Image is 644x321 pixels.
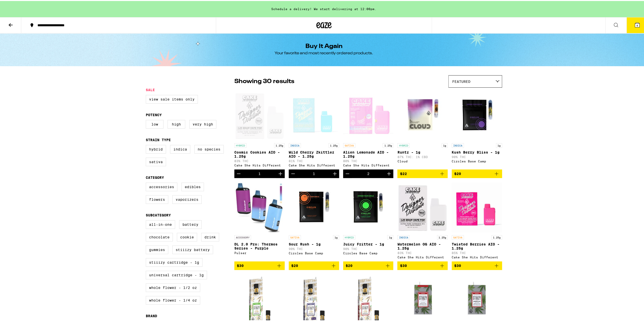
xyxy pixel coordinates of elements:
p: DL 2.0 Pro: Thermos Series - Purple [234,241,285,249]
p: 1.25g [383,142,393,147]
p: Sour Rush - 1g [289,241,339,245]
label: Hybrid [146,144,166,153]
label: STIIIZY Battery [172,244,213,253]
label: Battery [179,219,202,228]
div: 2 [367,171,369,175]
button: Add to bag [452,260,502,269]
label: Cookie [177,232,197,240]
p: Wild Cherry Zkittlez AIO - 1.25g [289,149,339,157]
img: Circles Base Camp - Juicy Fritter - 1g [343,181,393,232]
button: Add to bag [343,260,393,269]
label: Edibles [181,182,204,190]
p: Kush Berry Bliss - 1g [452,149,502,153]
p: 83% THC [234,158,285,162]
a: Open page for Wild Cherry Zkittlez AIO - 1.25g from Cake She Hits Different [289,89,339,168]
label: Vaporizers [172,194,202,203]
p: 87% THC: 1% CBD [397,154,448,158]
p: HYBRID [343,234,355,239]
img: Circles Base Camp - Kush Berry Bliss - 1g [452,89,502,140]
label: Drink [201,232,219,240]
span: Featured [452,79,470,83]
div: Circles Base Camp [343,251,393,254]
legend: Brand [146,313,157,317]
p: Showing 30 results [234,76,294,85]
label: No Species [194,144,224,153]
p: 80% THC [343,158,393,162]
label: Flowers [146,194,168,203]
img: Pulsar - DL 2.0 Pro: Thermos Series - Purple [234,181,285,232]
a: Open page for Juicy Fritter - 1g from Circles Base Camp [343,181,393,260]
label: View Sale Items Only [146,94,198,103]
a: Open page for Kush Berry Bliss - 1g from Circles Base Camp [452,89,502,168]
p: SATIVA [343,142,355,147]
a: Open page for Runtz - 1g from Cloud [397,89,448,168]
a: Open page for Alien Lemonade AIO - 1.25g from Cake She Hits Different [343,89,393,168]
div: Cake She Hits Different [234,163,285,166]
label: Whole Flower - 1/4 oz [146,295,200,304]
legend: Strain Type [146,137,171,141]
button: Decrement [343,168,352,177]
button: Increment [330,168,339,177]
div: Pulsar [234,250,285,254]
label: Chocolate [146,232,173,240]
div: Cake She Hits Different [289,163,339,166]
div: Cake She Hits Different [397,255,448,258]
p: HYBRID [397,142,409,147]
p: ACCESSORY [234,234,251,239]
label: Low [146,119,163,128]
a: Open page for Cosmic Cookies AIO - 1.25g from Cake She Hits Different [234,89,285,168]
p: 90% THC [452,154,502,158]
div: Circles Base Camp [452,159,502,162]
div: Cake She Hits Different [343,163,393,166]
legend: Potency [146,112,162,116]
img: Circles Base Camp - Sour Rush - 1g [289,181,339,232]
p: Twisted Berries AIO - 1.25g [452,241,502,249]
p: SATIVA [452,234,464,239]
p: Watermelon OG AIO - 1.25g [397,241,448,249]
div: 1 [258,171,261,175]
button: Increment [276,168,285,177]
span: $30 [237,263,244,267]
span: $30 [454,263,461,267]
p: Juicy Fritter - 1g [343,241,393,245]
p: 81% THC [289,158,339,162]
p: 85% THC [452,250,502,254]
p: 1g [333,234,339,239]
a: Open page for DL 2.0 Pro: Thermos Series - Purple from Pulsar [234,181,285,260]
legend: Sale [146,87,155,91]
img: Cake She Hits Different - Twisted Berries AIO - 1.25g [452,181,502,232]
span: $20 [454,171,461,175]
legend: Category [146,175,164,179]
p: Cosmic Cookies AIO - 1.25g [234,149,285,157]
div: Cake She Hits Different [452,255,502,258]
a: Open page for Twisted Berries AIO - 1.25g from Cake She Hits Different [452,181,502,260]
button: Add to bag [397,168,448,177]
button: Add to bag [289,260,339,269]
label: Sativa [146,157,166,165]
p: INDICA [397,234,409,239]
p: 1.25g [437,234,448,239]
p: 1.25g [274,142,285,147]
label: Universal Cartridge - 1g [146,270,207,278]
p: SATIVA [289,234,301,239]
p: 90% THC [343,246,393,250]
img: Cloud - Runtz - 1g [397,89,448,140]
a: Open page for Watermelon OG AIO - 1.25g from Cake She Hits Different [397,181,448,260]
label: STIIIZY Cartridge - 1g [146,257,202,266]
label: Gummies [146,244,168,253]
div: Cloud [397,159,448,162]
a: Open page for Sour Rush - 1g from Circles Base Camp [289,181,339,260]
legend: Subcategory [146,212,171,216]
span: $30 [400,263,407,267]
p: 1g [442,142,448,147]
p: INDICA [452,142,464,147]
p: 90% THC [289,246,339,250]
button: Add to bag [397,260,448,269]
h1: Buy It Again [305,42,343,48]
label: Indica [170,144,190,153]
button: Add to bag [452,168,502,177]
button: Decrement [289,168,297,177]
button: Decrement [234,168,243,177]
p: 1.25g [491,234,502,239]
label: All-In-One [146,219,175,228]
